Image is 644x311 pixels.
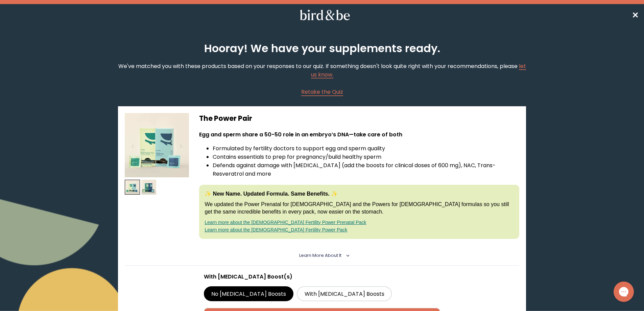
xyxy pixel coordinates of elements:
a: ✕ [632,9,639,21]
strong: Egg and sperm share a 50-50 role in an embryo’s DNA—take care of both [199,131,402,138]
a: let us know. [311,62,526,79]
span: The Power Pair [199,113,252,123]
a: Learn more about the [DEMOGRAPHIC_DATA] Fertility Power Prenatal Pack [205,220,366,225]
img: thumbnail image [141,180,157,195]
span: Learn More About it [299,252,341,258]
li: Contains essentials to prep for pregnancy/build healthy sperm [213,153,519,161]
i: < [343,254,350,257]
img: thumbnail image [125,113,189,177]
p: We've matched you with these products based on your responses to our quiz. If something doesn't l... [118,62,526,79]
a: Retake the Quiz [301,88,343,96]
li: Formulated by fertility doctors to support egg and sperm quality [213,144,519,153]
a: Learn more about the [DEMOGRAPHIC_DATA] Fertility Power Pack [205,227,347,232]
strong: ✨ New Name. Updated Formula. Same Benefits. ✨ [205,191,338,197]
img: thumbnail image [125,180,140,195]
span: Retake the Quiz [301,88,343,96]
p: We updated the Power Prenatal for [DEMOGRAPHIC_DATA] and the Powers for [DEMOGRAPHIC_DATA] formul... [205,201,514,216]
h2: Hooray! We have your supplements ready. [200,40,445,57]
p: With [MEDICAL_DATA] Boost(s) [204,272,440,281]
li: Defends against damage with [MEDICAL_DATA] (add the boosts for clinical doses of 600 mg), NAC, Tr... [213,161,519,178]
label: No [MEDICAL_DATA] Boosts [204,286,294,301]
label: With [MEDICAL_DATA] Boosts [297,286,392,301]
summary: Learn More About it < [299,252,345,259]
iframe: Gorgias live chat messenger [610,279,637,304]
